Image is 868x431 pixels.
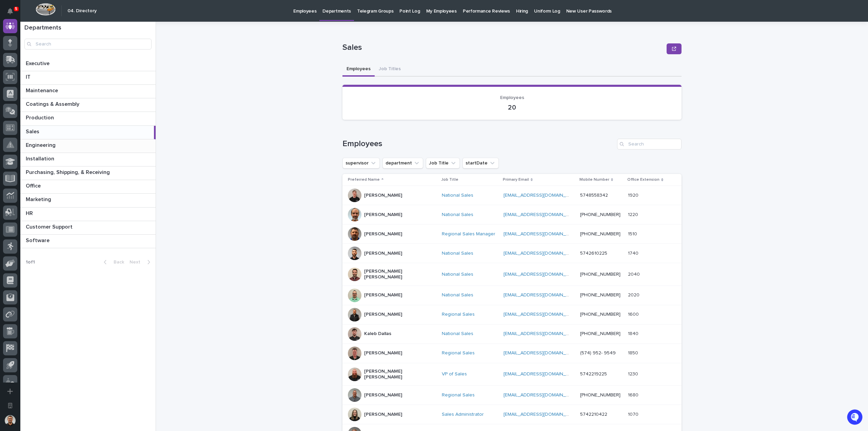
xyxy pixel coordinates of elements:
[382,158,423,169] button: department
[504,193,580,198] a: [EMAIL_ADDRESS][DOMAIN_NAME]
[364,292,402,298] p: [PERSON_NAME]
[342,43,664,53] p: Sales
[442,412,484,417] a: Sales Administrator
[20,194,156,207] a: MarketingMarketing
[67,126,82,131] span: Pylon
[580,393,620,397] a: [PHONE_NUMBER]
[617,139,682,150] input: Search
[628,211,639,218] p: 1220
[628,330,640,337] p: 1840
[364,412,402,417] p: [PERSON_NAME]
[364,251,402,256] p: [PERSON_NAME]
[110,260,124,265] span: Back
[342,263,682,286] tr: [PERSON_NAME] [PERSON_NAME]National Sales [EMAIL_ADDRESS][DOMAIN_NAME] [PHONE_NUMBER]20402040
[442,392,475,398] a: Regional Sales
[26,86,59,94] p: Maintenance
[580,251,607,256] a: 5742610225
[342,186,682,205] tr: [PERSON_NAME]National Sales [EMAIL_ADDRESS][DOMAIN_NAME] 574855834219201920
[442,193,473,198] a: National Sales
[20,126,156,139] a: SalesSales
[26,73,32,80] p: IT
[3,384,17,398] button: Add a new app...
[364,392,402,398] p: [PERSON_NAME]
[442,251,473,256] a: National Sales
[628,291,641,298] p: 2020
[580,372,607,376] a: 5742219225
[342,305,682,324] tr: [PERSON_NAME]Regional Sales [EMAIL_ADDRESS][DOMAIN_NAME] [PHONE_NUMBER]16001600
[504,412,580,417] a: [EMAIL_ADDRESS][DOMAIN_NAME]
[3,398,17,413] button: Open workspace settings
[364,269,432,280] p: [PERSON_NAME] [PERSON_NAME]
[628,310,640,317] p: 1600
[20,153,156,166] a: InstallationInstallation
[504,251,580,256] a: [EMAIL_ADDRESS][DOMAIN_NAME]
[580,412,607,417] a: 5742210422
[342,158,380,169] button: supervisor
[504,272,580,277] a: [EMAIL_ADDRESS][DOMAIN_NAME]
[8,8,17,19] div: Notifications5
[426,158,460,169] button: Job Title
[628,191,640,198] p: 1920
[26,236,51,244] p: Software
[20,235,156,248] a: SoftwareSoftware
[342,386,682,405] tr: [PERSON_NAME]Regional Sales [EMAIL_ADDRESS][DOMAIN_NAME] [PHONE_NUMBER]16801680
[342,205,682,224] tr: [PERSON_NAME]National Sales [EMAIL_ADDRESS][DOMAIN_NAME] [PHONE_NUMBER]12201220
[342,62,375,77] button: Employees
[462,158,499,169] button: startDate
[20,180,156,194] a: OfficeOffice
[14,109,37,116] span: Help Docs
[26,154,56,162] p: Installation
[364,212,402,218] p: [PERSON_NAME]
[3,413,17,428] button: users-avatar
[115,78,123,86] button: Start new chat
[580,193,608,198] a: 5748558342
[127,259,156,265] button: Next
[441,176,458,183] p: Job Title
[364,312,402,317] p: [PERSON_NAME]
[7,38,123,49] p: How can we help?
[504,331,580,336] a: [EMAIL_ADDRESS][DOMAIN_NAME]
[7,27,123,38] p: Welcome 👋
[342,244,682,263] tr: [PERSON_NAME]National Sales [EMAIL_ADDRESS][DOMAIN_NAME] 574261022517401740
[628,391,640,398] p: 1680
[442,331,473,337] a: National Sales
[20,71,156,85] a: ITIT
[342,344,682,363] tr: [PERSON_NAME]Regional Sales [EMAIL_ADDRESS][DOMAIN_NAME] (574) 952- 954918501850
[130,260,144,265] span: Next
[26,209,34,217] p: HR
[442,312,475,317] a: Regional Sales
[36,3,56,16] img: Workspace Logo
[48,125,82,131] a: Powered byPylon
[7,76,19,88] img: 1736555164131-43832dd5-751b-4058-ba23-39d91318e5a0
[580,232,620,236] a: [PHONE_NUMBER]
[18,55,112,62] input: Clear
[20,208,156,221] a: HRHR
[628,249,640,256] p: 1740
[98,259,127,265] button: Back
[342,363,682,386] tr: [PERSON_NAME] [PERSON_NAME]VP of Sales [EMAIL_ADDRESS][DOMAIN_NAME] 574221922512301230
[504,212,580,217] a: [EMAIL_ADDRESS][DOMAIN_NAME]
[20,254,40,271] p: 1 of 1
[580,351,616,355] a: (574) 952- 9549
[628,410,640,417] p: 1070
[500,95,524,100] span: Employees
[375,62,405,77] button: Job Titles
[364,231,402,237] p: [PERSON_NAME]
[20,85,156,98] a: MaintenanceMaintenance
[364,369,432,380] p: [PERSON_NAME] [PERSON_NAME]
[342,139,614,149] h1: Employees
[67,8,97,14] h2: 04. Directory
[24,39,152,50] div: Search
[20,166,156,180] a: Purchasing, Shipping, & ReceivingPurchasing, Shipping, & Receiving
[442,371,467,377] a: VP of Sales
[504,232,580,236] a: [EMAIL_ADDRESS][DOMAIN_NAME]
[628,230,638,237] p: 1510
[442,272,473,277] a: National Sales
[4,106,40,119] a: 📖Help Docs
[579,176,609,183] p: Mobile Number
[504,351,580,355] a: [EMAIL_ADDRESS][DOMAIN_NAME]
[26,113,55,121] p: Production
[26,195,53,203] p: Marketing
[342,324,682,344] tr: Kaleb DallasNational Sales [EMAIL_ADDRESS][DOMAIN_NAME] [PHONE_NUMBER]18401840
